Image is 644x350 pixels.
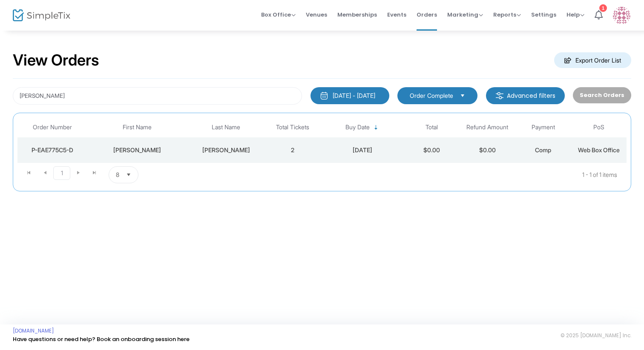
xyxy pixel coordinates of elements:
[345,124,370,131] span: Buy Date
[535,146,551,154] span: Comp
[417,4,437,26] span: Orders
[554,52,631,68] m-button: Export Order List
[123,124,152,131] span: First Name
[323,146,402,154] div: 6/24/2019
[89,146,185,154] div: Kyle
[337,4,377,26] span: Memberships
[13,87,302,105] input: Search by name, email, phone, order number, ip address, or last 4 digits of card
[593,124,604,131] span: PoS
[404,117,460,137] th: Total
[13,335,190,343] a: Have questions or need help? Book an onboarding session here
[189,146,263,154] div: Marshall
[265,137,321,163] td: 2
[265,117,321,137] th: Total Tickets
[116,171,119,179] span: 8
[123,167,135,183] button: Select
[447,11,483,19] span: Marketing
[13,51,99,70] h2: View Orders
[457,91,469,100] button: Select
[333,91,375,100] div: [DATE] - [DATE]
[387,4,406,26] span: Events
[578,146,620,154] span: Web Box Office
[53,166,70,180] span: Page 1
[33,124,72,131] span: Order Number
[261,11,296,19] span: Box Office
[373,124,379,131] span: Sortable
[531,4,556,26] span: Settings
[212,124,240,131] span: Last Name
[460,137,515,163] td: $0.00
[20,146,85,154] div: P-EAE775C5-D
[223,166,617,183] kendo-pager-info: 1 - 1 of 1 items
[495,91,504,100] img: filter
[306,4,327,26] span: Venues
[410,91,453,100] span: Order Complete
[13,327,54,334] a: [DOMAIN_NAME]
[17,117,627,163] div: Data table
[404,137,460,163] td: $0.00
[310,87,389,104] button: [DATE] - [DATE]
[320,91,328,100] img: monthly
[561,332,631,339] span: © 2025 [DOMAIN_NAME] Inc.
[493,11,521,19] span: Reports
[460,117,515,137] th: Refund Amount
[566,11,584,19] span: Help
[532,124,555,131] span: Payment
[486,87,565,104] m-button: Advanced filters
[599,4,607,12] div: 1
